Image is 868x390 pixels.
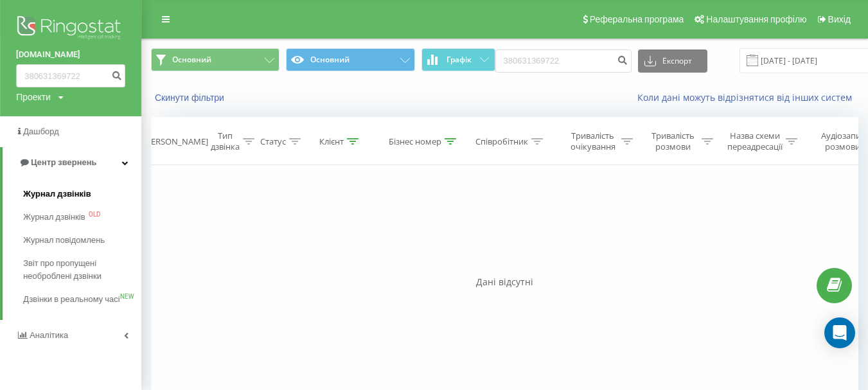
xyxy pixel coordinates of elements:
img: Ringostat logo [16,13,125,45]
div: Тип дзвінка [211,130,240,152]
a: Коли дані можуть відрізнятися вiд інших систем [637,91,858,103]
button: Скинути фільтри [151,92,231,103]
button: Експорт [638,49,707,73]
a: Звіт про пропущені необроблені дзвінки [23,252,141,288]
span: Журнал повідомлень [23,234,105,247]
span: Основний [172,55,211,65]
div: Співробітник [475,136,528,147]
span: Центр звернень [31,157,96,167]
button: Основний [151,48,279,71]
a: Журнал дзвінків [23,182,141,206]
a: [DOMAIN_NAME] [16,48,125,61]
div: Тривалість очікування [567,130,618,152]
input: Пошук за номером [16,64,125,87]
span: Журнал дзвінків [23,211,85,224]
div: Назва схеми переадресації [727,130,783,152]
span: Аналiтика [30,330,68,340]
span: Графік [447,55,472,64]
div: Клієнт [319,136,344,147]
span: Звіт про пропущені необроблені дзвінки [23,257,135,283]
button: Основний [286,48,414,71]
span: Дзвінки в реальному часі [23,293,120,306]
span: Журнал дзвінків [23,188,91,200]
div: [PERSON_NAME] [143,136,208,147]
span: Налаштування профілю [706,14,806,24]
div: Дані відсутні [151,276,858,288]
span: Реферальна програма [590,14,684,24]
a: Журнал повідомлень [23,229,141,252]
span: Вихід [828,14,851,24]
div: Статус [260,136,286,147]
a: Журнал дзвінківOLD [23,206,141,229]
a: Дзвінки в реальному часіNEW [23,288,141,311]
a: Центр звернень [3,147,141,178]
span: Дашборд [23,127,59,136]
div: Бізнес номер [389,136,441,147]
div: Проекти [16,91,51,103]
input: Пошук за номером [495,49,632,73]
button: Графік [421,48,495,71]
div: Open Intercom Messenger [824,317,855,348]
div: Тривалість розмови [648,130,698,152]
